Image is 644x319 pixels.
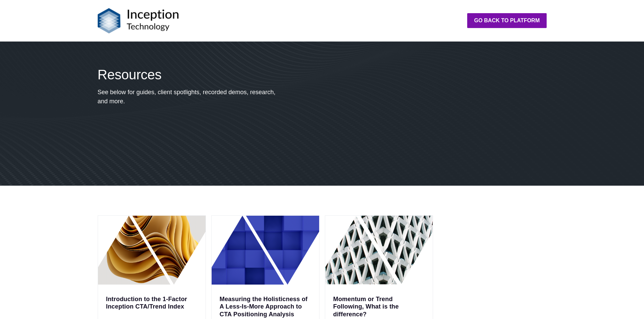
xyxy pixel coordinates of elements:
p: See below for guides, client spotlights, recorded demos, research, and more. [98,88,282,106]
span: Resources [98,67,162,82]
a: Measuring the Holisticness of A Less-Is-More Approach to CTA Positioning Analysis [220,296,308,318]
a: Go back to platform [467,13,546,28]
img: Logo [98,8,179,33]
a: Introduction to the 1-Factor Inception CTA/Trend Index [106,296,187,310]
img: Momentum and Trend Following [325,216,433,285]
img: Product Information [98,216,206,285]
strong: Go back to platform [474,18,540,23]
a: Momentum or Trend Following, What is the difference? [333,296,399,318]
img: Less Is More [212,216,319,285]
